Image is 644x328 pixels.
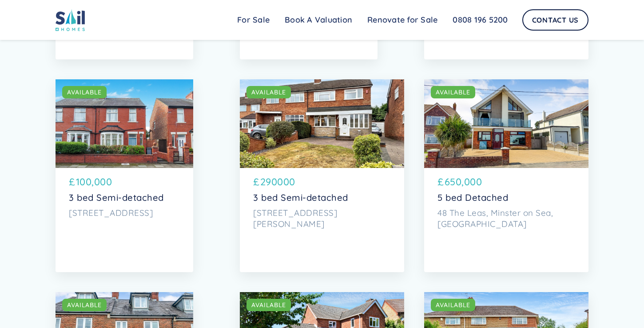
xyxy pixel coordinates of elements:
[69,175,75,189] p: £
[436,88,470,97] div: AVAILABLE
[277,11,360,29] a: Book A Valuation
[253,175,259,189] p: £
[69,192,180,203] p: 3 bed Semi-detached
[69,207,180,219] p: [STREET_ADDRESS]
[445,11,515,29] a: 0808 196 5200
[522,9,589,31] a: Contact Us
[240,79,404,272] a: AVAILABLE£2900003 bed Semi-detached[STREET_ADDRESS][PERSON_NAME]
[251,301,286,309] div: AVAILABLE
[260,175,295,189] p: 290000
[437,207,575,229] p: 48 The Leas, Minster on Sea, [GEOGRAPHIC_DATA]
[76,175,112,189] p: 100,000
[436,301,470,309] div: AVAILABLE
[424,79,588,272] a: AVAILABLE£650,0005 bed Detached48 The Leas, Minster on Sea, [GEOGRAPHIC_DATA]
[437,192,575,203] p: 5 bed Detached
[253,207,391,229] p: [STREET_ADDRESS][PERSON_NAME]
[230,11,277,29] a: For Sale
[253,192,391,203] p: 3 bed Semi-detached
[445,175,482,189] p: 650,000
[251,88,286,97] div: AVAILABLE
[360,11,445,29] a: Renovate for Sale
[67,301,102,309] div: AVAILABLE
[56,9,85,31] img: sail home logo colored
[437,175,444,189] p: £
[56,79,193,272] a: AVAILABLE£100,0003 bed Semi-detached[STREET_ADDRESS]
[67,88,102,97] div: AVAILABLE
